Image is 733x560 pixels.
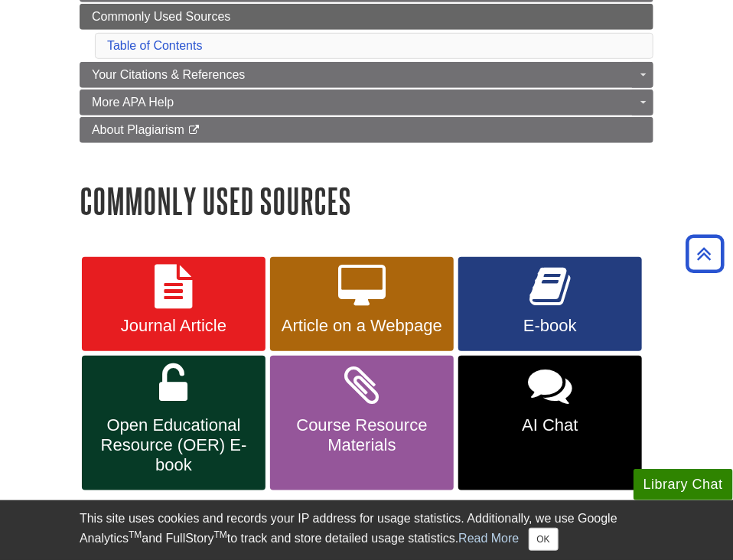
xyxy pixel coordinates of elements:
[92,96,174,109] span: More APA Help
[92,10,230,23] span: Commonly Used Sources
[282,316,442,336] span: Article on a Webpage
[80,4,653,30] a: Commonly Used Sources
[470,415,630,435] span: AI Chat
[80,117,653,143] a: About Plagiarism
[107,39,203,52] a: Table of Contents
[187,125,200,135] i: This link opens in a new window
[129,529,142,540] sup: TM
[82,257,266,352] a: Journal Article
[470,316,630,336] span: E-book
[80,62,653,88] a: Your Citations & References
[92,68,245,81] span: Your Citations & References
[680,243,729,264] a: Back to Top
[80,510,653,551] div: This site uses cookies and records your IP address for usage statistics. Additionally, we use Goo...
[93,316,254,336] span: Journal Article
[270,257,454,352] a: Article on a Webpage
[80,181,653,220] h1: Commonly Used Sources
[634,469,733,500] button: Library Chat
[82,356,266,490] a: Open Educational Resource (OER) E-book
[270,356,454,490] a: Course Resource Materials
[80,90,653,116] a: More APA Help
[529,528,559,551] button: Close
[214,529,227,540] sup: TM
[458,257,642,352] a: E-book
[282,415,442,455] span: Course Resource Materials
[458,356,642,490] a: AI Chat
[92,123,184,136] span: About Plagiarism
[458,532,519,545] a: Read More
[93,415,254,475] span: Open Educational Resource (OER) E-book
